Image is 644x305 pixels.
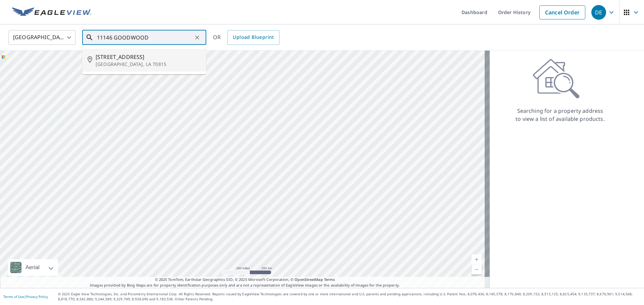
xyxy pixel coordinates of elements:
[3,295,48,299] p: |
[3,294,24,299] a: Terms of Use
[515,107,605,123] p: Searching for a property address to view a list of available products.
[155,277,335,283] span: © 2025 TomTom, Earthstar Geographics SIO, © 2025 Microsoft Corporation, ©
[294,277,323,282] a: OpenStreetMap
[227,30,279,45] a: Upload Blueprint
[23,259,42,276] div: Aerial
[472,254,482,264] a: Current Level 5, Zoom In
[97,28,193,47] input: Search by address or latitude-longitude
[591,5,606,20] div: DE
[96,61,201,68] p: [GEOGRAPHIC_DATA], LA 70815
[8,259,58,276] div: Aerial
[12,7,91,17] img: EV Logo
[539,5,585,19] a: Cancel Order
[8,28,75,47] div: [GEOGRAPHIC_DATA]
[193,33,202,42] button: Clear
[324,277,335,282] a: Terms
[96,53,201,61] span: [STREET_ADDRESS]
[26,294,48,299] a: Privacy Policy
[233,33,274,42] span: Upload Blueprint
[58,292,641,302] p: © 2025 Eagle View Technologies, Inc. and Pictometry International Corp. All Rights Reserved. Repo...
[472,264,482,275] a: Current Level 5, Zoom Out
[213,30,279,45] div: OR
